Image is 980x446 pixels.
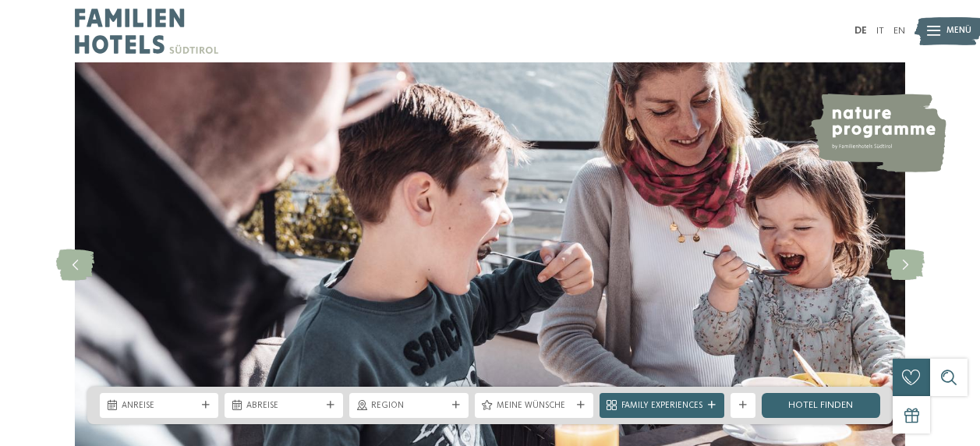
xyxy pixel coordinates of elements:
[246,400,321,412] span: Abreise
[946,25,971,37] span: Menü
[497,400,571,412] span: Meine Wünsche
[809,94,946,172] img: nature programme by Familienhotels Südtirol
[371,400,446,412] span: Region
[876,26,884,36] a: IT
[122,400,196,412] span: Anreise
[621,400,702,412] span: Family Experiences
[893,26,905,36] a: EN
[762,393,880,418] a: Hotel finden
[854,26,867,36] a: DE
